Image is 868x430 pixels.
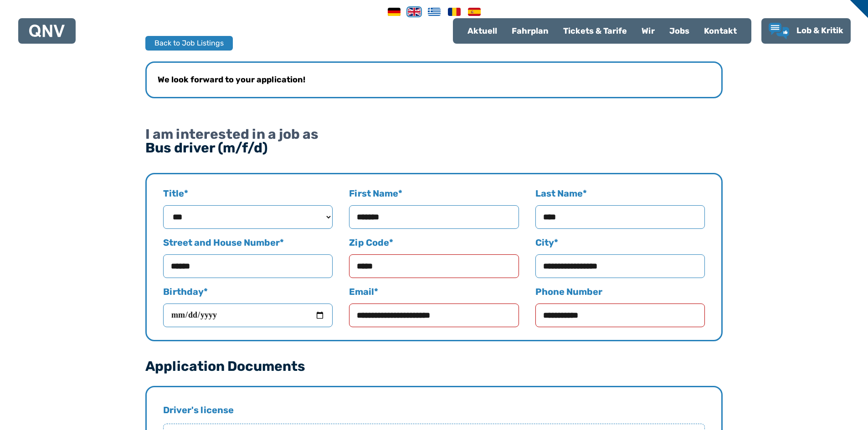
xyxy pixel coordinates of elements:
button: Back to Job Listings [145,36,233,51]
label: Last Name * [535,187,705,229]
span: Back to Job Listings [154,38,224,49]
input: Birthday* [163,304,333,327]
a: Aktuell [460,19,504,43]
label: City * [535,236,705,278]
img: English [408,8,421,16]
p: Bus driver (m/f/d) [145,141,318,155]
p: I am interested in a job as [145,127,318,141]
img: Romanian [448,8,461,16]
label: Zip Code * [349,236,519,278]
a: Kontakt [697,19,744,43]
label: Phone Number [535,285,705,327]
label: First Name * [349,187,519,229]
img: German [388,8,401,16]
a: Lob & Kritik [769,23,843,39]
a: Fahrplan [504,19,556,43]
label: Email * [349,285,519,327]
img: QNV Logo [29,25,65,37]
input: Email* [349,304,519,327]
span: Lob & Kritik [796,25,843,35]
a: Tickets & Tarife [556,19,634,43]
label: Title * [163,187,333,229]
label: Birthday * [163,285,333,327]
input: Street and House Number* [163,254,333,278]
a: QNV Logo [29,22,65,40]
input: Zip Code* [349,254,519,278]
a: Jobs [662,19,697,43]
strong: We look forward to your application! [158,75,305,85]
legend: Application Documents [145,359,305,373]
label: Street and House Number * [163,236,333,278]
a: Wir [634,19,662,43]
input: City* [535,254,705,278]
img: Spanish [468,8,481,16]
input: First Name* [349,205,519,229]
label: Driver's license [163,404,705,416]
input: Last Name* [535,205,705,229]
img: Greek [428,8,441,16]
select: Title* [163,205,333,229]
input: Phone Number [535,304,705,327]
